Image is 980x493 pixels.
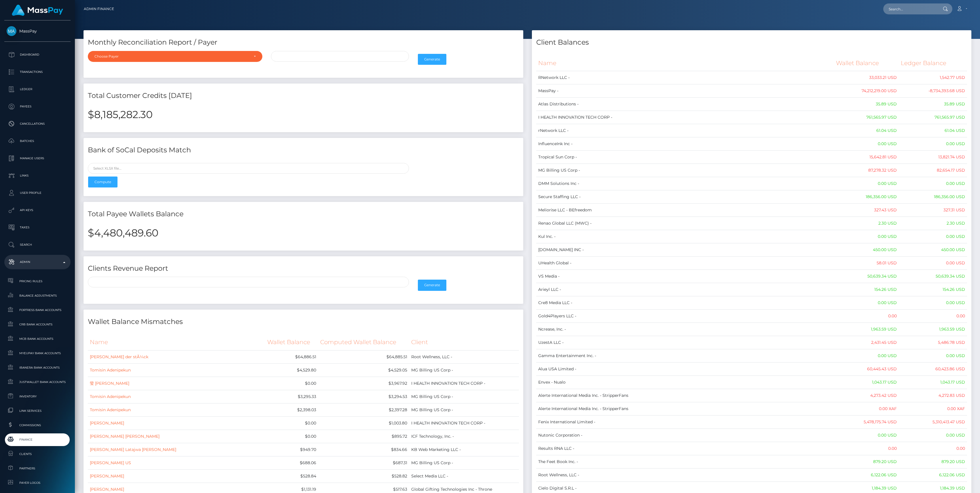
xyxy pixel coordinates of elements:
a: User Profile [4,186,71,200]
p: Taxes [7,223,68,232]
td: $687.31 [318,456,409,469]
a: Payees [4,99,71,114]
td: Atlas Distributions - [536,98,834,111]
td: $3,295.33 [265,390,319,403]
td: 0.00 USD [834,349,899,363]
button: Generate [418,54,446,65]
a: CRB Bank Accounts [4,318,71,331]
td: 4,272.83 USD [899,389,967,402]
img: MassPay Logo [12,5,63,16]
td: $0.00 [265,416,319,430]
td: 2,431.45 USD [834,336,899,349]
td: DMM Solutions Inc - [536,177,834,190]
td: 61.04 USD [899,124,967,137]
input: Search... [883,3,937,14]
span: MassPay [4,29,71,34]
td: 1,043.17 USD [834,376,899,389]
td: 761,565.97 USD [899,111,967,124]
td: $64,885.51 [318,350,409,363]
a: [PERSON_NAME] [90,473,124,479]
td: Envex - Nualo [536,376,834,389]
td: 186,356.00 USD [899,190,967,204]
td: Alerte International Media Inc. - StripperFans [536,402,834,416]
button: Compute [88,177,117,187]
td: 33,033.21 USD [834,71,899,84]
td: $4,529.80 [265,363,319,377]
td: MG Billing US Corp - [409,403,519,416]
td: $2,398.03 [265,403,319,416]
p: Search [7,240,68,249]
td: 1,963.59 USD [834,323,899,336]
h4: Bank of SoCal Deposits Match [88,145,519,155]
td: 186,356.00 USD [834,190,899,204]
td: Fenix International Limited - [536,416,834,429]
td: 0.00 XAF [834,402,899,416]
td: 0.00 USD [899,230,967,243]
a: Ledger [4,82,71,96]
td: 0.00 USD [834,230,899,243]
a: Dashboard [4,48,71,62]
td: VS Media - [536,270,834,283]
td: $949.70 [265,443,319,456]
a: MCB Bank Accounts [4,333,71,345]
td: RNetwork LLC - [536,71,834,84]
span: CRB Bank Accounts [7,321,68,328]
a: Manage Users [4,151,71,166]
h4: Clients Revenue Report [88,263,519,274]
h4: Total Payee Wallets Balance [88,209,519,219]
h4: Wallet Balance Mismatches [88,317,519,327]
a: Clients [4,448,71,460]
span: Ibanera Bank Accounts [7,364,68,371]
td: 6,122.06 USD [899,469,967,482]
td: $528.84 [265,469,319,483]
td: 5,486.78 USD [899,336,967,349]
td: 0.00 USD [834,137,899,151]
td: 50,639.34 USD [899,270,967,283]
td: InfluenceInk Inc - [536,137,834,151]
a: Admin Finance [84,3,114,15]
td: MG Billing US Corp - [409,363,519,377]
td: 1,043.17 USD [899,376,967,389]
td: 2.30 USD [899,217,967,230]
a: Batches [4,134,71,148]
td: $0.00 [265,377,319,390]
a: Finance [4,433,71,446]
td: 82,654.17 USD [899,164,967,177]
td: 327.31 USD [899,204,967,217]
p: Links [7,171,68,180]
td: 35.89 USD [899,98,967,111]
th: Client [409,334,519,350]
span: MCB Bank Accounts [7,335,68,342]
a: [PERSON_NAME] US [90,460,131,465]
a: JustWallet Bank Accounts [4,376,71,388]
a: Commissions [4,419,71,431]
a: Cancellations [4,117,71,131]
span: JustWallet Bank Accounts [7,379,68,385]
h4: Monthly Reconciliation Report / Payer [88,37,519,48]
td: Alua USA Limited - [536,363,834,376]
span: Inventory [7,393,68,400]
a: Taxes [4,220,71,235]
td: Cre8 Media LLC - [536,296,834,310]
td: Kul Inc. - [536,230,834,243]
td: 13,821.74 USD [899,151,967,164]
td: 5,310,413.47 USD [899,416,967,429]
td: 5,478,175.74 USD [834,416,899,429]
td: -8,734,393.68 USD [899,84,967,98]
a: 莹 [PERSON_NAME] [90,381,129,386]
td: MG Billing US Corp - [409,456,519,469]
a: Partners [4,462,71,475]
a: Payer Logos [4,477,71,489]
td: Ncrease, Inc. - [536,323,834,336]
p: API Keys [7,206,68,215]
span: MyEUPay Bank Accounts [7,350,68,357]
a: Transactions [4,65,71,79]
td: $688.06 [265,456,319,469]
td: 879.20 USD [834,455,899,469]
td: I HEALTH INNOVATION TECH CORP - [409,377,519,390]
td: $895.72 [318,430,409,443]
th: Wallet Balance [265,334,319,350]
td: Tropical Sun Corp - [536,151,834,164]
a: [PERSON_NAME] [PERSON_NAME] [90,434,160,439]
span: Balance Adjustments [7,292,68,299]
